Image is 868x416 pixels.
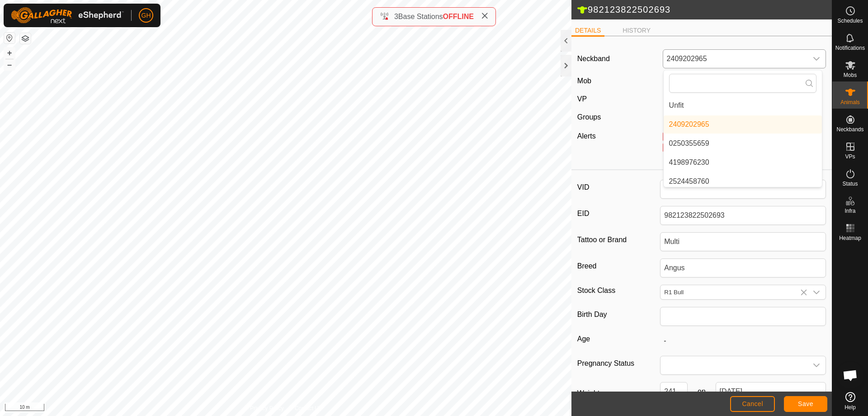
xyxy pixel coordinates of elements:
[577,53,610,64] label: Neckband
[577,285,660,296] label: Stock Class
[669,176,709,187] span: 2524458760
[730,396,775,412] button: Cancel
[577,77,591,85] label: Mob
[807,50,826,68] div: dropdown trigger
[688,386,715,397] span: on
[784,396,827,412] button: Save
[664,134,822,153] li: 0250355659
[742,400,763,407] span: Cancel
[577,307,660,322] label: Birth Day
[844,72,857,78] span: Mobs
[664,172,822,191] li: 2524458760
[142,11,151,20] span: GH
[11,7,124,24] img: Gallagher Logo
[669,100,684,111] span: Unfit
[577,113,601,121] label: Groups
[250,404,284,412] a: Privacy Policy
[845,154,855,159] span: VPs
[798,400,813,407] span: Save
[840,100,860,105] span: Animals
[394,13,398,20] span: 3
[295,404,321,412] a: Contact Us
[663,132,673,141] button: Ad
[663,143,673,152] button: Ae
[4,59,15,70] button: –
[664,96,822,115] li: Unfit
[4,33,15,43] button: Reset Map
[844,405,856,410] span: Help
[4,48,15,58] button: +
[577,95,587,103] label: VP
[577,333,660,345] label: Age
[577,232,660,248] label: Tattoo or Brand
[837,18,863,24] span: Schedules
[836,127,863,132] span: Neckbands
[571,26,604,37] li: DETAILS
[842,181,858,186] span: Status
[660,285,807,299] input: R1 Bull
[398,13,443,20] span: Base Stations
[20,33,31,44] button: Map Layers
[832,388,868,414] a: Help
[577,180,660,195] label: VID
[837,362,864,389] div: Open chat
[577,356,660,371] label: Pregnancy Status
[619,26,654,35] li: HISTORY
[577,132,596,140] label: Alerts
[577,258,660,274] label: Breed
[577,4,832,16] h2: 982123822502693
[669,119,709,130] span: 2409202965
[807,285,826,299] div: dropdown trigger
[577,206,660,221] label: EID
[835,45,865,51] span: Notifications
[664,153,822,172] li: 4198976230
[663,50,808,68] span: 2409202965
[669,157,709,168] span: 4198976230
[443,13,474,20] span: OFFLINE
[669,138,709,149] span: 0250355659
[577,382,660,405] label: Weight
[664,115,822,134] li: 2409202965
[839,235,861,241] span: Heatmap
[807,356,826,374] div: dropdown trigger
[844,208,855,214] span: Infra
